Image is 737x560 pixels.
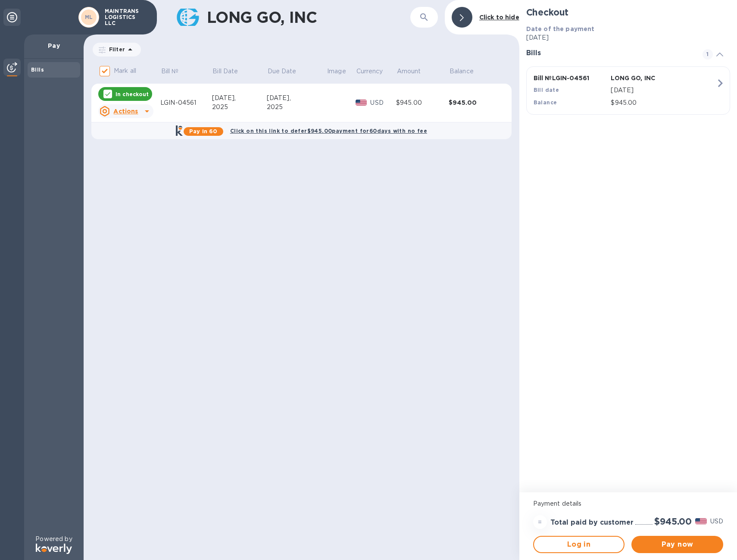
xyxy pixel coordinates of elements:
[397,67,421,76] p: Amount
[161,67,179,76] p: Bill №
[533,536,625,553] button: Log in
[85,14,93,20] b: ML
[534,87,559,93] b: Bill date
[611,86,716,95] p: [DATE]
[189,128,217,135] b: Pay in 60
[533,515,547,529] div: =
[268,67,308,76] span: Due Date
[541,539,617,550] span: Log in
[356,67,383,76] p: Currency
[611,74,685,82] p: LONG GO, INC
[449,98,501,107] div: $945.00
[161,67,190,76] span: Bill №
[654,516,692,527] h2: $945.00
[611,98,716,107] p: $945.00
[479,14,519,21] b: Click to hide
[327,67,346,76] p: Image
[526,33,730,42] p: [DATE]
[160,98,212,107] div: LGIN-04561
[533,499,723,508] p: Payment details
[534,99,557,106] b: Balance
[35,535,72,544] p: Powered by
[267,94,326,103] div: [DATE],
[526,49,692,57] h3: Bills
[113,108,138,115] u: Actions
[116,91,149,98] p: In checkout
[526,7,730,18] h2: Checkout
[638,539,716,550] span: Pay now
[268,67,297,76] p: Due Date
[526,66,730,115] button: Bill №LGIN-04561LONG GO, INCBill date[DATE]Balance$945.00
[267,103,326,112] div: 2025
[396,98,449,107] div: $945.00
[106,46,125,53] p: Filter
[450,67,485,76] span: Balance
[397,67,432,76] span: Amount
[212,103,267,112] div: 2025
[31,41,77,50] p: Pay
[212,67,238,76] p: Bill Date
[31,66,44,73] b: Bills
[703,49,713,59] span: 1
[526,25,595,32] b: Date of the payment
[212,67,249,76] span: Bill Date
[631,536,723,553] button: Pay now
[207,8,410,26] h1: LONG GO, INC
[230,128,427,134] b: Click on this link to defer $945.00 payment for 60 days with no fee
[370,98,396,107] p: USD
[356,100,367,106] img: USD
[450,67,474,76] p: Balance
[114,66,136,75] p: Mark all
[36,544,72,554] img: Logo
[550,519,634,527] h3: Total paid by customer
[105,8,148,26] p: MAINTRANS LOGISTICS LLC
[710,517,723,526] p: USD
[212,94,267,103] div: [DATE],
[695,518,707,524] img: USD
[534,74,608,82] p: Bill № LGIN-04561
